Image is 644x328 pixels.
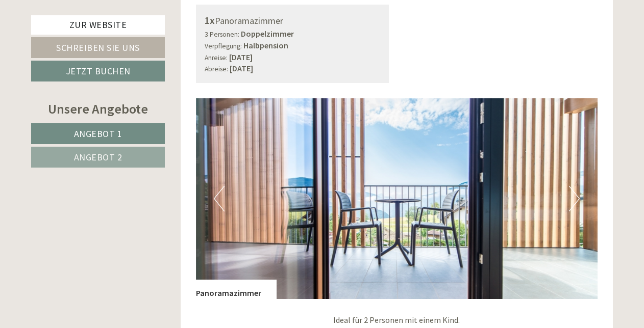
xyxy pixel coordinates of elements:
a: Schreiben Sie uns [31,37,165,58]
small: 23:05 [15,49,157,57]
b: Doppelzimmer [241,29,294,39]
div: Panoramazimmer [196,280,277,299]
small: Anreise: [205,53,228,62]
small: Abreise: [205,65,228,73]
button: Next [569,186,580,211]
div: Inso Sonnenheim [15,30,157,38]
div: Dienstag [177,8,226,25]
small: 3 Personen: [205,30,239,39]
div: Guten Tag, wie können wir Ihnen helfen? [8,28,162,59]
b: Halbpension [243,40,288,50]
a: Jetzt buchen [31,61,165,81]
b: [DATE] [229,52,253,62]
b: [DATE] [230,63,253,73]
div: Panoramazimmer [205,13,381,28]
button: Previous [214,186,225,211]
span: Angebot 1 [74,128,122,140]
div: Unsere Angebote [31,99,165,118]
span: Angebot 2 [74,151,122,163]
a: Zur Website [31,15,165,35]
small: Verpflegung: [205,42,242,50]
img: image [196,98,598,299]
b: 1x [205,14,215,26]
button: Senden [336,265,402,286]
